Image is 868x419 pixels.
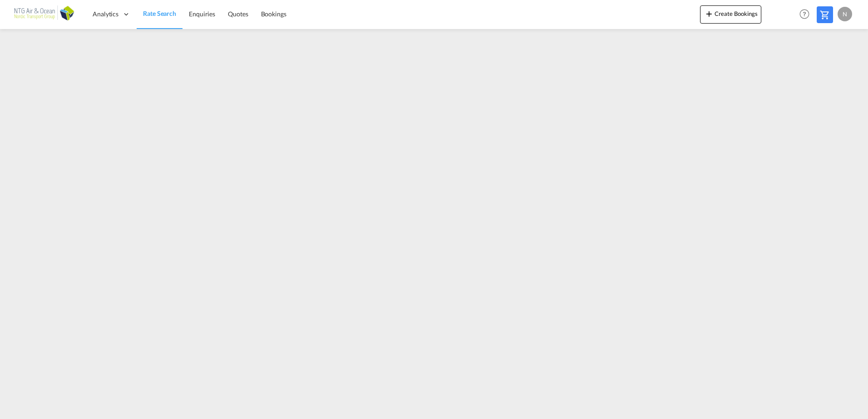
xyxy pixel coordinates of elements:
span: Analytics [93,10,118,19]
div: N [838,7,852,21]
div: Help [797,6,817,23]
span: Quotes [228,10,248,18]
img: af31b1c0b01f11ecbc353f8e72265e29.png [14,4,75,24]
button: icon-plus 400-fgCreate Bookings [700,5,761,24]
md-icon: icon-plus 400-fg [704,8,715,19]
span: Help [797,6,812,22]
span: Enquiries [189,10,215,18]
span: Rate Search [143,10,176,17]
span: Bookings [261,10,286,18]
